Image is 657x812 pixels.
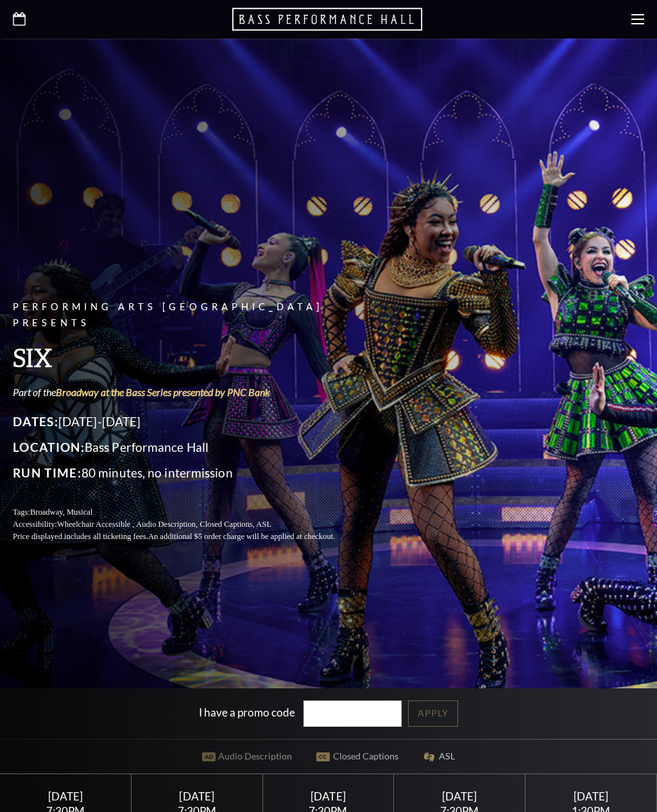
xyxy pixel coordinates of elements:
span: Run Time: [13,465,81,480]
div: [DATE] [541,790,641,803]
h3: SIX [13,341,366,374]
div: [DATE] [15,790,115,803]
div: [DATE] [278,790,378,803]
p: Part of the [13,385,366,399]
p: Performing Arts [GEOGRAPHIC_DATA] Presents [13,299,366,331]
div: [DATE] [147,790,247,803]
span: An additional $5 order charge will be applied at checkout. [148,532,335,541]
p: Bass Performance Hall [13,437,366,458]
p: Tags: [13,506,366,518]
div: [DATE] [409,790,509,803]
p: 80 minutes, no intermission [13,463,366,483]
span: Broadway, Musical [30,508,92,517]
a: Broadway at the Bass Series presented by PNC Bank [56,386,270,398]
span: Location: [13,440,85,454]
p: [DATE]-[DATE] [13,411,366,432]
p: Price displayed includes all ticketing fees. [13,531,366,543]
label: I have a promo code [199,705,295,718]
span: Dates: [13,414,58,429]
span: Wheelchair Accessible , Audio Description, Closed Captions, ASL [57,520,271,529]
p: Accessibility: [13,518,366,531]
